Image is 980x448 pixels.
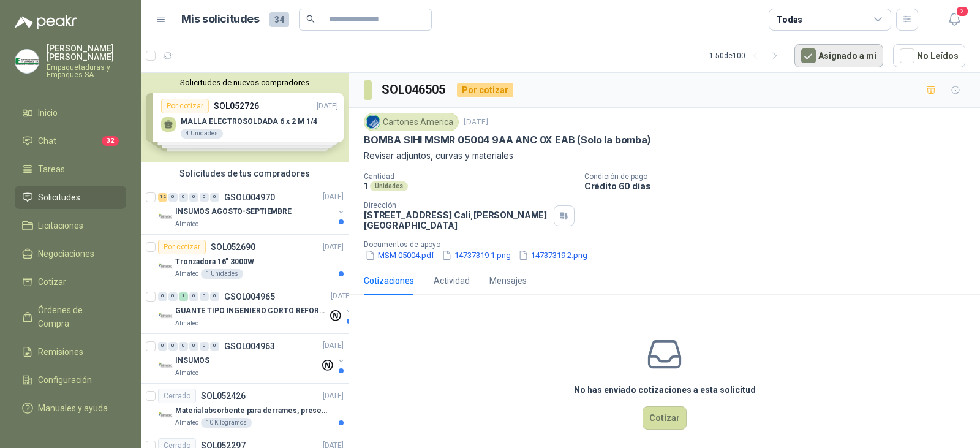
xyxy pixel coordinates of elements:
div: 0 [179,342,188,351]
div: Unidades [370,181,408,191]
div: 1 Unidades [201,269,243,279]
span: Negociaciones [38,247,94,260]
p: SOL052690 [211,243,255,251]
p: GSOL004965 [224,292,275,301]
a: Manuales y ayuda [15,397,126,420]
a: Configuración [15,368,126,392]
p: Empaquetaduras y Empaques SA [47,64,126,78]
a: Inicio [15,101,126,124]
img: Company Logo [15,50,39,73]
span: Licitaciones [38,219,83,232]
h3: No has enviado cotizaciones a esta solicitud [574,383,756,397]
img: Company Logo [158,309,173,324]
img: Company Logo [366,115,380,129]
div: 0 [200,193,209,202]
span: search [306,15,315,23]
span: 32 [102,136,119,146]
div: Por cotizar [457,83,513,97]
div: Solicitudes de tus compradores [141,162,349,185]
p: [PERSON_NAME] [PERSON_NAME] [47,44,126,61]
button: Asignado a mi [794,44,883,67]
p: Documentos de apoyo [364,240,975,249]
div: 0 [210,193,219,202]
div: 0 [189,193,198,202]
p: Cantidad [364,172,575,181]
img: Company Logo [158,259,173,274]
a: Por cotizarSOL052690[DATE] Company LogoTronzadora 16” 3000WAlmatec1 Unidades [141,235,349,284]
button: MSM 05004.pdf [364,249,435,262]
p: Almatec [175,418,198,428]
div: Cerrado [158,389,196,403]
p: SOL052426 [201,392,246,400]
div: 0 [168,342,178,351]
p: Almatec [175,219,198,229]
span: Tareas [38,162,65,176]
p: Almatec [175,319,198,328]
p: [DATE] [323,241,344,253]
div: Cartones America [364,113,459,131]
a: 0 0 0 0 0 0 GSOL004963[DATE] Company LogoINSUMOSAlmatec [158,339,346,378]
h3: SOL046505 [382,80,447,99]
div: 0 [158,292,167,301]
img: Company Logo [158,359,173,373]
p: Almatec [175,368,198,378]
p: [DATE] [323,192,344,203]
p: Condición de pago [584,172,975,181]
div: 0 [200,342,209,351]
span: Chat [38,134,56,148]
span: Manuales y ayuda [38,401,108,415]
a: Remisiones [15,340,126,363]
button: 14737319 2.png [517,249,589,262]
p: INSUMOS AGOSTO-SEPTIEMBRE [175,207,292,218]
p: Tronzadora 16” 3000W [175,256,254,268]
div: 0 [189,342,198,351]
img: Logo peakr [15,15,77,29]
div: 0 [158,342,167,351]
a: 0 0 1 0 0 0 GSOL004965[DATE] Company LogoGUANTE TIPO INGENIERO CORTO REFORZADOAlmatec [158,289,354,328]
div: Actividad [434,274,470,287]
button: Cotizar [643,406,687,430]
p: Crédito 60 días [584,181,975,191]
p: GSOL004963 [224,342,275,351]
button: 14737319 1.png [440,249,512,262]
a: CerradoSOL052426[DATE] Company LogoMaterial absorbente para derrames, presentación por kgAlmatec1... [141,384,349,433]
button: No Leídos [893,44,965,67]
p: GUANTE TIPO INGENIERO CORTO REFORZADO [175,306,328,317]
div: Mensajes [489,274,527,287]
span: Remisiones [38,345,83,359]
div: 0 [200,292,209,301]
p: [DATE] [323,390,344,402]
p: INSUMOS [175,355,209,367]
div: 0 [168,193,178,202]
span: Solicitudes [38,191,80,204]
p: [DATE] [323,341,344,352]
img: Company Logo [158,210,173,224]
div: Solicitudes de nuevos compradoresPor cotizarSOL052726[DATE] MALLA ELECTROSOLDADA 6 x 2 M 1/44 Uni... [141,73,349,162]
p: [STREET_ADDRESS] Cali , [PERSON_NAME][GEOGRAPHIC_DATA] [364,210,549,230]
div: Todas [777,13,802,26]
div: 1 [179,292,188,301]
span: Órdenes de Compra [38,303,115,330]
a: Chat32 [15,129,126,153]
p: [DATE] [331,291,352,303]
a: Licitaciones [15,214,126,237]
span: Configuración [38,373,92,387]
p: Almatec [175,269,198,279]
a: Solicitudes [15,186,126,209]
div: 0 [189,292,198,301]
p: 1 [364,181,367,191]
button: 2 [943,9,965,31]
span: 2 [956,6,969,17]
p: Dirección [364,201,549,210]
div: 0 [210,342,219,351]
p: Material absorbente para derrames, presentación por kg [175,405,328,417]
div: Por cotizar [158,240,206,254]
div: 0 [179,193,188,202]
p: BOMBA SIHI MSMR 05004 9AA ANC 0X EAB (Solo la bomba) [364,134,651,146]
div: 12 [158,193,167,202]
button: Solicitudes de nuevos compradores [146,78,344,87]
a: Órdenes de Compra [15,298,126,335]
span: Cotizar [38,275,66,289]
p: Revisar adjuntos, curvas y materiales [364,149,965,162]
a: Cotizar [15,270,126,294]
